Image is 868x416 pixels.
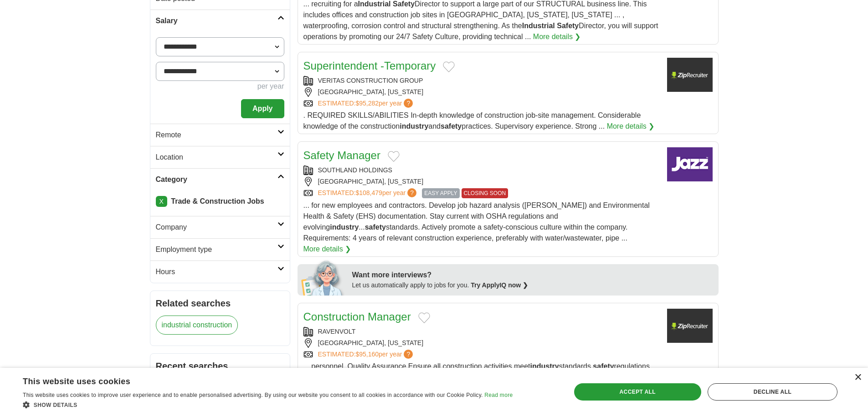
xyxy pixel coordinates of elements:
a: Superintendent -Temporary [303,60,436,72]
h2: Location [156,152,277,163]
span: ? [407,188,416,197]
a: ESTIMATED:$95,160per year? [318,350,415,359]
h2: Employment type [156,244,277,255]
div: VERITAS CONSTRUCTION GROUP [303,76,660,85]
img: apply-iq-scientist.png [301,259,345,296]
button: Add to favorite jobs [418,312,430,323]
button: Add to favorite jobs [388,151,400,162]
div: Accept all [574,383,701,401]
img: Company logo [667,58,713,92]
span: $108,479 [355,189,382,196]
div: Let us automatically apply to jobs for you. [352,281,713,290]
img: Company logo [667,147,713,181]
a: Location [150,146,290,168]
button: Add to favorite jobs [443,61,455,72]
h2: Company [156,222,277,233]
a: Remote [150,124,290,146]
div: RAVENVOLT [303,327,660,336]
a: Safety Manager [303,149,380,161]
a: industrial construction [156,316,238,335]
button: Apply [241,99,284,118]
h2: Category [156,174,277,185]
span: . REQUIRED SKILLS/ABILITIES In-depth knowledge of construction job-site management. Considerable ... [303,111,641,130]
strong: industry [400,122,428,130]
div: [GEOGRAPHIC_DATA], [US_STATE] [303,338,660,348]
strong: industry [530,362,559,370]
a: ESTIMATED:$95,282per year? [318,99,415,108]
div: [GEOGRAPHIC_DATA], [US_STATE] [303,87,660,97]
strong: Industrial [522,22,555,30]
a: Company [150,216,290,238]
h2: Related searches [156,296,284,310]
div: SOUTHLAND HOLDINGS [303,165,660,175]
div: per year [156,81,284,92]
a: More details ❯ [303,244,351,255]
span: Show details [34,402,77,408]
a: Try ApplyIQ now ❯ [471,281,528,289]
strong: Trade & Construction Jobs [171,197,264,205]
strong: safety [593,362,614,370]
a: Read more, opens a new window [484,392,513,398]
a: More details ❯ [533,31,581,42]
a: Construction Manager [303,311,411,323]
div: [GEOGRAPHIC_DATA], [US_STATE] [303,177,660,186]
div: Show details [23,400,513,409]
span: ... for new employees and contractors. Develop job hazard analysis ([PERSON_NAME]) and Environmen... [303,201,650,242]
div: This website uses cookies [23,373,490,387]
span: This website uses cookies to improve user experience and to enable personalised advertising. By u... [23,392,483,398]
a: More details ❯ [607,121,655,132]
span: ? [404,350,413,359]
a: ESTIMATED:$108,479per year? [318,188,419,198]
strong: Safety [557,22,579,30]
h2: Remote [156,130,277,140]
strong: industry [330,223,359,231]
span: EASY APPLY [422,188,459,198]
a: Salary [150,10,290,32]
strong: safety [441,122,462,130]
div: Want more interviews? [352,270,713,281]
a: Hours [150,261,290,283]
span: $95,282 [355,100,379,107]
div: Decline all [708,383,837,401]
h2: Hours [156,266,277,277]
a: X [156,196,167,207]
a: Employment type [150,238,290,261]
span: ... personnel. Quality Assurance Ensure all construction activities meet standards, regulations, ... [303,362,652,381]
a: Category [150,168,290,190]
span: CLOSING SOON [462,188,508,198]
span: ? [404,99,413,108]
strong: safety [365,223,386,231]
div: Close [854,374,861,381]
h2: Recent searches [156,359,284,373]
img: Company logo [667,309,713,343]
h2: Salary [156,15,277,26]
span: $95,160 [355,351,379,358]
